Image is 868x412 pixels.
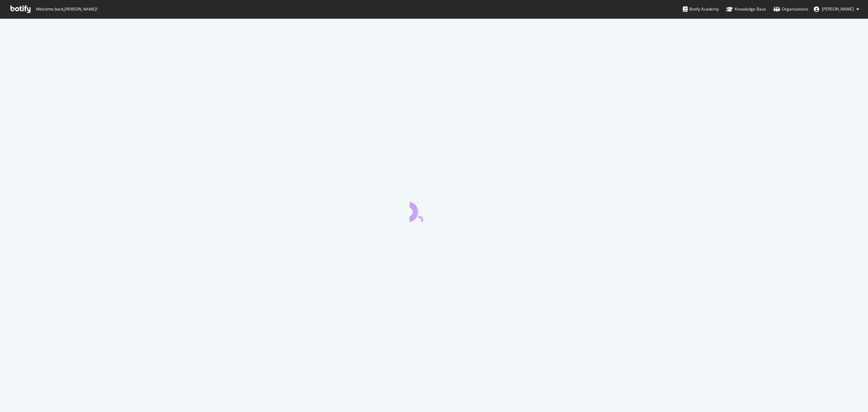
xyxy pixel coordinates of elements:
[410,198,458,222] div: animation
[683,6,719,13] div: Botify Academy
[726,6,766,13] div: Knowledge Base
[822,6,854,12] span: Tess Healey
[808,4,865,15] button: [PERSON_NAME]
[773,6,808,13] div: Organizations
[36,6,97,12] span: Welcome back, [PERSON_NAME] !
